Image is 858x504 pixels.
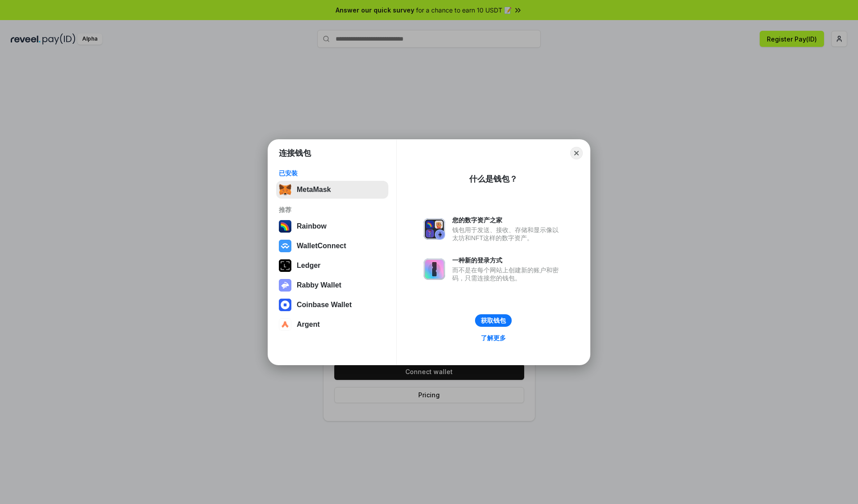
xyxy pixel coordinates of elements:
[297,321,320,329] div: Argent
[279,183,291,196] img: svg+xml,%3Csvg%20fill%3D%22none%22%20height%3D%2233%22%20viewBox%3D%220%200%2035%2033%22%20width%...
[452,226,563,242] div: 钱包用于发送、接收、存储和显示像以太坊和NFT这样的数字资产。
[297,262,320,270] div: Ledger
[279,148,311,158] h1: 连接钱包
[452,256,563,264] div: 一种新的登录方式
[276,257,388,275] button: Ledger
[475,332,511,344] a: 了解更多
[481,334,506,342] div: 了解更多
[297,222,327,230] div: Rainbow
[276,181,388,199] button: MetaMask
[424,258,445,280] img: svg+xml,%3Csvg%20xmlns%3D%22http%3A%2F%2Fwww.w3.org%2F2000%2Fsvg%22%20fill%3D%22none%22%20viewBox...
[279,240,291,252] img: svg+xml,%3Csvg%20width%3D%2228%22%20height%3D%2228%22%20viewBox%3D%220%200%2028%2028%22%20fill%3D...
[279,318,291,331] img: svg+xml,%3Csvg%20width%3D%2228%22%20height%3D%2228%22%20viewBox%3D%220%200%2028%2028%22%20fill%3D...
[276,237,388,255] button: WalletConnect
[276,296,388,314] button: Coinbase Wallet
[297,301,352,309] div: Coinbase Wallet
[279,169,386,177] div: 已安装
[276,217,388,235] button: Rainbow
[279,259,291,272] img: svg+xml,%3Csvg%20xmlns%3D%22http%3A%2F%2Fwww.w3.org%2F2000%2Fsvg%22%20width%3D%2228%22%20height%3...
[475,314,512,327] button: 获取钱包
[469,174,517,184] div: 什么是钱包？
[279,220,291,233] img: svg+xml,%3Csvg%20width%3D%22120%22%20height%3D%22120%22%20viewBox%3D%220%200%20120%20120%22%20fil...
[481,317,506,325] div: 获取钱包
[297,242,346,250] div: WalletConnect
[276,276,388,294] button: Rabby Wallet
[276,316,388,333] button: Argent
[297,281,341,289] div: Rabby Wallet
[279,279,291,292] img: svg+xml,%3Csvg%20xmlns%3D%22http%3A%2F%2Fwww.w3.org%2F2000%2Fsvg%22%20fill%3D%22none%22%20viewBox...
[424,218,445,240] img: svg+xml,%3Csvg%20xmlns%3D%22http%3A%2F%2Fwww.w3.org%2F2000%2Fsvg%22%20fill%3D%22none%22%20viewBox...
[279,206,386,214] div: 推荐
[297,186,331,194] div: MetaMask
[452,266,563,282] div: 而不是在每个网站上创建新的账户和密码，只需连接您的钱包。
[452,216,563,224] div: 您的数字资产之家
[279,299,291,311] img: svg+xml,%3Csvg%20width%3D%2228%22%20height%3D%2228%22%20viewBox%3D%220%200%2028%2028%22%20fill%3D...
[570,147,583,159] button: Close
